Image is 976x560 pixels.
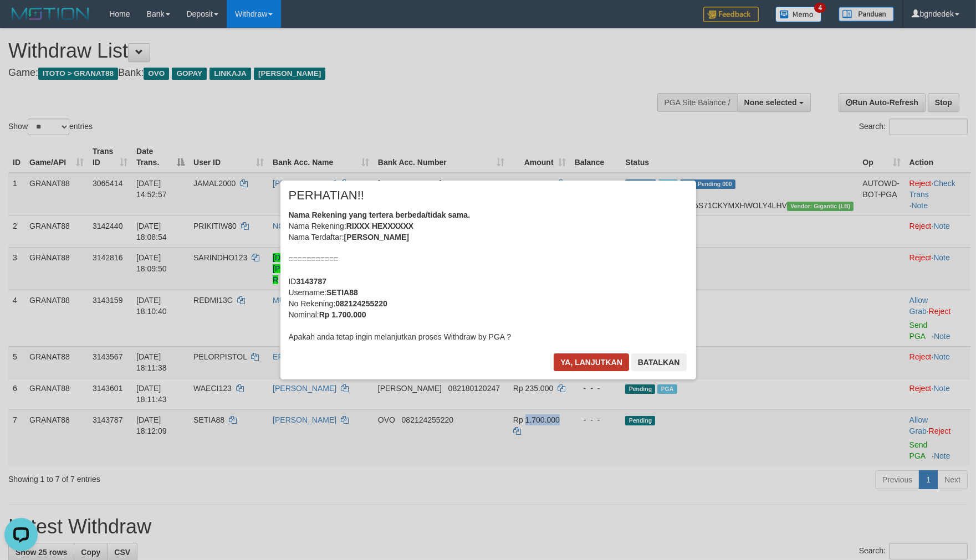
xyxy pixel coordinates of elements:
[631,353,687,371] button: Batalkan
[289,210,471,219] b: Nama Rekening yang tertera berbeda/tidak sama.
[4,4,38,38] button: Open LiveChat chat widget
[297,277,327,286] b: 3143787
[319,310,366,319] b: Rp 1.700.000
[326,288,358,297] b: SETIA88
[554,353,629,371] button: Ya, lanjutkan
[289,209,688,342] div: Nama Rekening: Nama Terdaftar: =========== ID Username: No Rekening: Nominal: Apakah anda tetap i...
[335,299,387,308] b: 082124255220
[344,233,409,242] b: [PERSON_NAME]
[346,222,413,230] b: RIXXX HEXXXXXX
[289,190,365,201] span: PERHATIAN!!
